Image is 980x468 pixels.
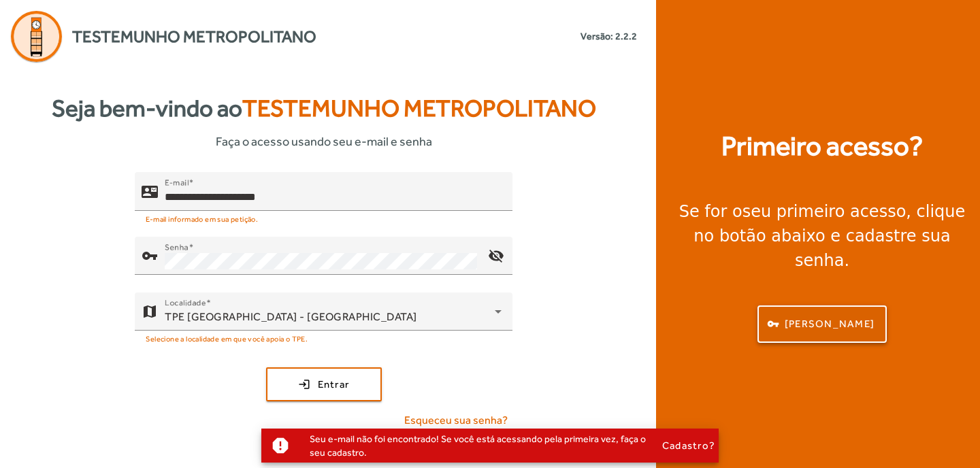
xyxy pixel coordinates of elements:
button: Entrar [266,367,382,401]
span: Testemunho Metropolitano [242,95,596,122]
span: Esqueceu sua senha? [404,412,508,429]
mat-icon: report [270,435,291,456]
mat-label: E-mail [165,178,189,187]
mat-icon: contact_mail [142,183,158,199]
mat-icon: vpn_key [142,248,158,264]
button: [PERSON_NAME] [757,305,887,343]
span: Entrar [318,377,350,392]
span: Testemunho Metropolitano [72,24,316,49]
mat-icon: visibility_off [480,239,513,272]
mat-hint: E-mail informado em sua petição. [146,211,258,226]
span: Faça o acesso usando seu e-mail e senha [216,132,432,150]
strong: Seja bem-vindo ao [52,90,596,127]
button: Cadastro? [661,439,716,452]
strong: seu primeiro acesso [742,202,906,221]
mat-icon: map [142,303,158,320]
mat-label: Senha [165,242,189,252]
mat-label: Localidade [165,298,206,307]
strong: Primeiro acesso? [721,126,923,167]
small: Versão: 2.2.2 [581,29,637,44]
span: Cadastro? [662,439,715,452]
img: Logo Agenda [11,11,62,62]
div: Se for o , clique no botão abaixo e cadastre sua senha. [672,199,972,273]
span: TPE [GEOGRAPHIC_DATA] - [GEOGRAPHIC_DATA] [165,310,417,323]
span: [PERSON_NAME] [785,316,875,332]
div: Seu e-mail não foi encontrado! Se você está acessando pela primeira vez, faça o seu cadastro. [299,429,661,462]
mat-hint: Selecione a localidade em que você apoia o TPE. [146,331,308,346]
